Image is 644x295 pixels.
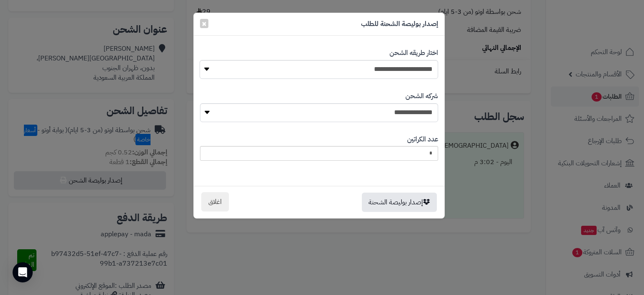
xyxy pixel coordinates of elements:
[362,193,437,212] button: إصدار بوليصة الشحنة
[13,262,33,282] div: Open Intercom Messenger
[407,135,438,144] label: عدد الكراتين
[201,192,229,211] button: اغلاق
[200,19,208,28] button: Close
[390,48,438,58] label: اختار طريقه الشحن
[405,91,438,101] label: شركه الشحن
[202,17,207,30] span: ×
[361,19,438,29] h5: إصدار بوليصة الشحنة للطلب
